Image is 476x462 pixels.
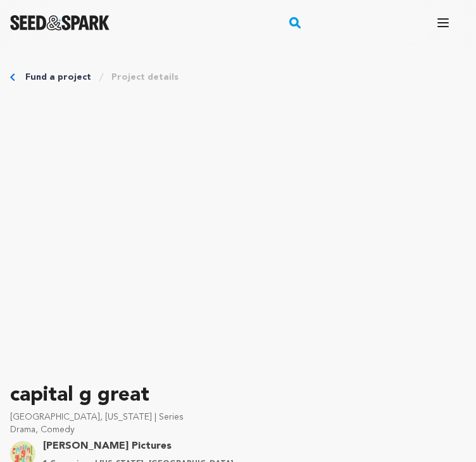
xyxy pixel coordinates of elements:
a: Seed&Spark Homepage [10,15,110,30]
img: Seed&Spark Logo Dark Mode [10,15,110,30]
a: Project details [111,71,178,84]
div: Breadcrumb [10,71,466,84]
p: [GEOGRAPHIC_DATA], [US_STATE] | Series [10,411,466,423]
p: capital g great [10,380,466,411]
a: Goto Nguyen-Nguyen Pictures profile [43,439,234,454]
a: Fund a project [25,71,91,84]
p: Drama, Comedy [10,423,466,436]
